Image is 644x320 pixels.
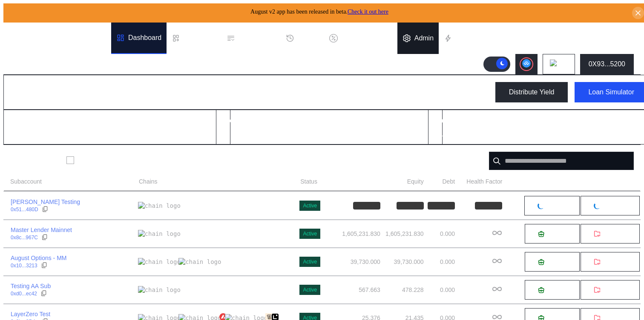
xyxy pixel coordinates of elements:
td: 0.000 [424,248,455,276]
button: 0X93...5200 [580,54,634,74]
a: History [281,23,324,54]
span: August v2 app has been released in beta. [250,8,388,15]
a: Check it out here [348,8,388,15]
div: Active [303,203,317,209]
a: Automations [439,23,499,54]
div: Discount Factors [341,34,392,42]
div: Dashboard [128,34,161,42]
button: Deposit [524,280,580,300]
button: Withdraw [580,252,640,272]
div: Master Lender Mainnet [11,226,72,234]
div: 1,345,870.544 [11,127,78,137]
span: Deposit [548,259,566,265]
h2: Total Equity [435,117,474,125]
div: Active [303,231,317,237]
button: Distribute Yield [495,82,568,102]
span: Status [300,177,317,186]
div: 0x8c...967C [11,235,38,241]
div: [PERSON_NAME] Testing [11,198,80,206]
div: Automations [456,34,494,42]
div: LayerZero Test [11,310,50,318]
span: Account Balance [336,177,380,186]
a: Discount Factors [324,23,397,54]
div: History [298,34,319,42]
span: Deposit [548,287,566,293]
td: 0.000 [424,276,455,304]
h2: Total Balance [11,117,55,125]
img: pending [538,202,544,209]
span: Withdraw [604,203,627,209]
div: My Dashboard [11,85,89,100]
div: Loan Simulator [588,88,634,96]
button: Deposit [524,252,580,272]
span: Deposit [548,231,566,237]
div: 0xd0...ec42 [11,291,37,297]
button: pendingWithdraw [580,195,640,216]
div: USD [232,127,250,137]
a: Admin [397,23,439,54]
span: Health Factor [466,177,502,186]
td: 567.663 [323,276,381,304]
td: 39,730.000 [381,248,424,276]
label: Show Closed Accounts [78,156,141,164]
span: Deposit [548,203,566,209]
td: 0.000 [424,220,455,248]
img: chain logo [550,59,559,69]
button: Withdraw [580,224,640,244]
a: Permissions [221,23,281,54]
span: Chains [139,177,158,186]
span: Withdraw [604,287,627,293]
img: chain logo [138,258,181,266]
div: Loan Book [184,34,216,42]
span: Debt [443,177,455,186]
a: Dashboard [111,23,167,54]
div: Distribute Yield [509,88,555,96]
div: 0 [223,127,228,137]
div: Admin [414,34,434,42]
div: Active [303,259,317,265]
span: Subaccount [10,177,42,186]
a: Loan Book [167,23,221,54]
div: Testing AA Sub [11,282,51,290]
div: Subaccounts [10,156,60,166]
div: August Options - MM [11,254,67,262]
img: chain logo [138,230,181,238]
div: 1,345,777.168 [435,127,502,137]
div: 0x10...3213 [11,263,37,269]
td: 1,605,231.830 [323,220,381,248]
h2: Total Debt [223,117,256,125]
button: pendingDeposit [524,195,580,216]
span: Equity [407,177,424,186]
div: USD [506,127,523,137]
img: chain logo [138,202,181,210]
td: 39,730.000 [323,248,381,276]
div: Permissions [239,34,276,42]
div: USD [81,127,99,137]
span: Withdraw [604,259,627,265]
td: 1,605,231.830 [381,220,424,248]
img: chain logo [178,258,221,266]
img: chain logo [138,286,181,294]
button: Withdraw [580,280,640,300]
div: 0x51...480D [11,207,38,212]
div: Active [303,287,317,293]
span: Withdraw [604,231,627,237]
button: Deposit [524,224,580,244]
td: 478.228 [381,276,424,304]
img: pending [594,202,601,209]
button: chain logo [543,54,575,74]
div: 0X93...5200 [589,60,625,68]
